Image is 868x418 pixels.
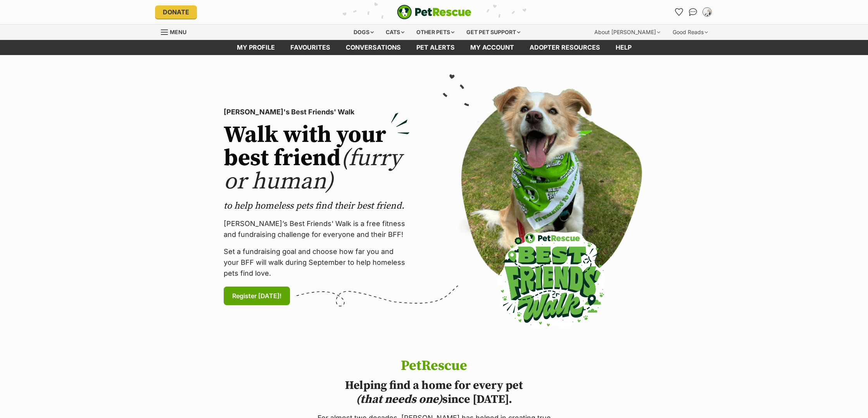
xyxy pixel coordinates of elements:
img: chat-41dd97257d64d25036548639549fe6c8038ab92f7586957e7f3b1b290dea8141.svg [689,8,697,16]
a: Adopter resources [522,40,608,55]
button: My account [701,6,713,18]
div: Cats [380,24,410,40]
a: Help [608,40,639,55]
h1: PetRescue [315,358,554,374]
h2: Helping find a home for every pet since [DATE]. [315,378,554,406]
p: [PERSON_NAME]'s Best Friends' Walk [224,107,410,117]
a: Pet alerts [409,40,462,55]
a: Menu [161,24,192,38]
i: (that needs one) [356,392,442,407]
a: Donate [155,5,197,19]
a: Favourites [673,6,685,18]
span: Register [DATE]! [232,291,281,301]
div: Other pets [411,24,460,40]
p: [PERSON_NAME]’s Best Friends' Walk is a free fitness and fundraising challenge for everyone and t... [224,218,410,240]
h2: Walk with your best friend [224,124,410,193]
span: (furry or human) [224,144,402,196]
span: Menu [170,29,186,35]
a: Register [DATE]! [224,287,290,305]
img: logo-e224e6f780fb5917bec1dbf3a21bbac754714ae5b6737aabdf751b685950b380.svg [397,5,471,19]
a: My profile [229,40,283,55]
a: PetRescue [397,5,471,19]
a: Favourites [283,40,338,55]
div: Good Reads [667,24,713,40]
p: Set a fundraising goal and choose how far you and your BFF will walk during September to help hom... [224,246,410,279]
a: My account [462,40,522,55]
div: Dogs [348,24,379,40]
div: Get pet support [461,24,526,40]
a: Conversations [687,6,699,18]
div: About [PERSON_NAME] [589,24,666,40]
p: to help homeless pets find their best friend. [224,200,410,212]
a: conversations [338,40,409,55]
ul: Account quick links [673,6,713,18]
img: Rikki Reid profile pic [703,8,711,16]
